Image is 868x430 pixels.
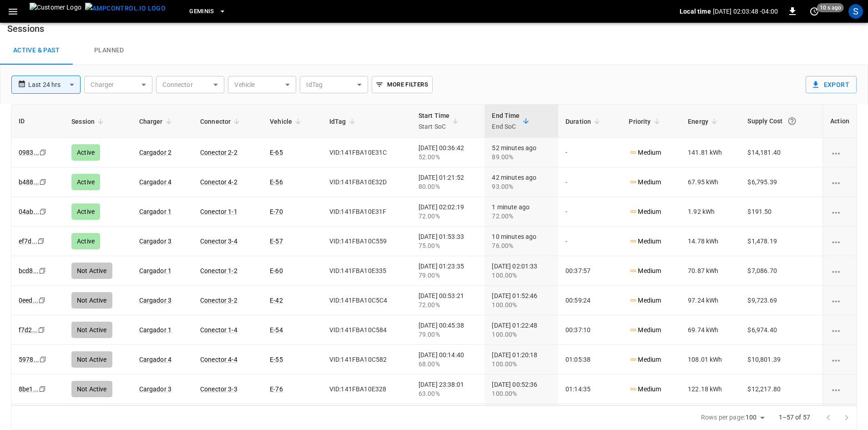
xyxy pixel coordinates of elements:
[200,385,237,393] a: Conector 3-3
[419,262,478,280] div: [DATE] 01:23:35
[139,149,172,156] a: Cargador 2
[492,380,551,398] div: [DATE] 00:52:36
[270,116,304,127] span: Vehicle
[558,374,622,404] td: 01:14:35
[71,292,112,309] div: Not Active
[784,113,800,129] button: The cost of your charging session based on your supply rates
[830,325,849,334] div: charging session options
[322,227,411,256] td: VID:141FBA10C559
[200,238,237,245] a: Conector 3-4
[38,384,47,394] div: copy
[200,116,242,127] span: Connector
[740,374,823,404] td: $12,217.80
[492,262,551,280] div: [DATE] 02:01:33
[830,177,849,187] div: charging session options
[322,286,411,315] td: VID:141FBA10C5C4
[139,116,175,127] span: Charger
[200,356,237,363] a: Conector 4-4
[492,241,551,250] div: 76.00%
[39,207,48,217] div: copy
[270,178,283,186] a: E-56
[740,286,823,315] td: $9,723.69
[329,116,358,127] span: IdTag
[419,143,478,162] div: [DATE] 00:36:42
[71,381,112,397] div: Not Active
[419,121,450,132] p: Start SoC
[492,110,531,132] span: End TimeEnd SoC
[71,233,100,249] div: Active
[740,197,823,227] td: $191.50
[681,167,740,197] td: 67.95 kWh
[740,315,823,345] td: $6,974.40
[322,345,411,374] td: VID:141FBA10C582
[419,110,450,132] div: Start Time
[322,315,411,345] td: VID:141FBA10C584
[270,297,283,304] a: E-42
[419,291,478,309] div: [DATE] 00:53:21
[71,174,100,190] div: Active
[39,354,48,364] div: copy
[30,3,81,20] img: Customer Logo
[746,411,767,424] div: 100
[322,256,411,286] td: VID:141FBA10E335
[19,238,37,245] a: ef7d...
[39,147,48,157] div: copy
[629,177,661,187] p: Medium
[629,355,661,364] p: Medium
[848,4,863,19] div: profile-icon
[19,208,39,215] a: 04ab...
[200,267,237,274] a: Conector 1-2
[492,271,551,280] div: 100.00%
[830,355,849,364] div: charging session options
[492,152,551,162] div: 89.00%
[139,208,172,215] a: Cargador 1
[492,110,520,132] div: End Time
[681,315,740,345] td: 69.74 kWh
[419,152,478,162] div: 52.00%
[681,256,740,286] td: 70.87 kWh
[270,385,283,393] a: E-76
[19,385,39,393] a: 8be1...
[71,263,112,279] div: Not Active
[807,4,822,19] button: set refresh interval
[492,212,551,221] div: 72.00%
[419,232,478,250] div: [DATE] 01:53:33
[701,413,745,422] p: Rows per page:
[73,36,146,65] a: Planned
[270,238,283,245] a: E-57
[492,143,551,162] div: 52 minutes ago
[681,227,740,256] td: 14.78 kWh
[270,326,283,334] a: E-54
[37,236,46,246] div: copy
[492,202,551,221] div: 1 minute ago
[419,202,478,221] div: [DATE] 02:02:19
[270,267,283,274] a: E-60
[19,297,38,304] a: 0eed...
[629,237,661,246] p: Medium
[139,356,172,363] a: Cargador 4
[492,359,551,369] div: 100.00%
[419,300,478,309] div: 72.00%
[830,384,849,394] div: charging session options
[186,3,230,20] button: Geminis
[372,76,432,93] button: More Filters
[322,138,411,167] td: VID:141FBA10E31C
[71,351,112,368] div: Not Active
[419,380,478,398] div: [DATE] 23:38:01
[629,384,661,394] p: Medium
[139,385,172,393] a: Cargador 3
[419,350,478,369] div: [DATE] 00:14:40
[492,291,551,309] div: [DATE] 01:52:46
[322,167,411,197] td: VID:141FBA10E32D
[419,241,478,250] div: 75.00%
[492,321,551,339] div: [DATE] 01:22:48
[629,296,661,305] p: Medium
[492,173,551,191] div: 42 minutes ago
[740,227,823,256] td: $1,478.19
[11,105,64,138] th: ID
[830,237,849,246] div: charging session options
[629,148,661,157] p: Medium
[558,227,622,256] td: -
[200,326,237,334] a: Conector 1-4
[38,295,47,305] div: copy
